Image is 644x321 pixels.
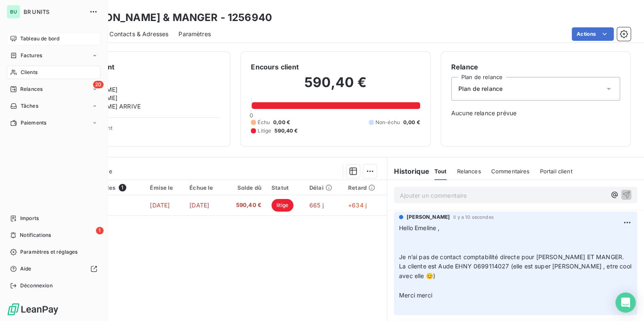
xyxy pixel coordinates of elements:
[178,30,211,38] span: Paramètres
[407,213,450,221] span: [PERSON_NAME]
[453,215,494,220] span: il y a 10 secondes
[189,184,219,191] div: Échue le
[21,69,37,76] span: Clients
[150,202,170,209] span: [DATE]
[229,184,261,191] div: Solde dû
[375,119,400,126] span: Non-échu
[615,292,636,313] div: Open Intercom Messenger
[7,245,101,259] a: Paramètres et réglages
[251,74,420,99] h2: 590,40 €
[258,119,270,126] span: Échu
[24,8,84,15] span: BR UNITS
[20,85,43,93] span: Relances
[7,82,101,96] a: 20Relances
[74,10,272,25] h3: [PERSON_NAME] & MANGER - 1256940
[20,215,39,222] span: Imports
[457,168,481,175] span: Relances
[387,166,429,176] h6: Historique
[271,184,299,191] div: Statut
[7,49,101,62] a: Factures
[229,201,261,210] span: 590,40 €
[7,5,20,19] div: BU
[273,119,290,126] span: 0,00 €
[93,81,104,88] span: 20
[540,168,572,175] span: Portail client
[250,112,253,119] span: 0
[451,109,620,117] span: Aucune relance prévue
[7,302,59,316] img: Logo LeanPay
[20,231,51,239] span: Notifications
[21,119,46,127] span: Paiements
[21,102,38,110] span: Tâches
[399,224,439,231] span: Hello Emeline ,
[458,85,503,93] span: Plan de relance
[348,202,367,209] span: +634 j
[20,265,32,273] span: Aide
[20,282,53,289] span: Déconnexion
[7,212,101,225] a: Imports
[68,125,220,136] span: Propriétés Client
[109,30,168,38] span: Contacts & Adresses
[51,62,220,72] h6: Informations client
[258,127,271,135] span: Litige
[7,262,101,276] a: Aide
[20,248,77,256] span: Paramètres et réglages
[309,184,338,191] div: Délai
[309,202,324,209] span: 665 j
[572,27,614,41] button: Actions
[21,52,42,59] span: Factures
[20,35,59,42] span: Tableau de bord
[7,99,101,113] a: Tâches
[119,184,126,191] span: 1
[451,62,620,72] h6: Relance
[491,168,530,175] span: Commentaires
[7,66,101,79] a: Clients
[7,32,101,45] a: Tableau de bord
[96,227,104,234] span: 1
[399,253,624,260] span: Je n’ai pas de contact comptabilité directe pour [PERSON_NAME] ET MANGER.
[403,119,420,126] span: 0,00 €
[399,263,633,279] span: La cliente est Aude EHNY 0699114027 (elle est super [PERSON_NAME] , etre cool avec elle 😊)
[189,202,209,209] span: [DATE]
[271,199,293,212] span: litige
[348,184,382,191] div: Retard
[251,62,299,72] h6: Encours client
[150,184,179,191] div: Émise le
[274,127,298,135] span: 590,40 €
[7,116,101,130] a: Paiements
[434,168,447,175] span: Tout
[399,292,432,299] span: Merci merci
